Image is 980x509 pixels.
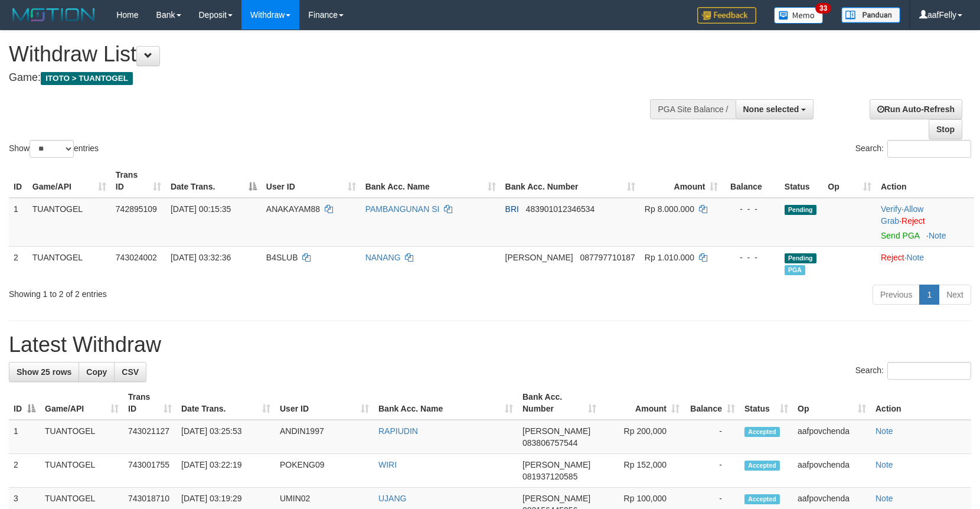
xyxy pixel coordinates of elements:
span: 743024002 [116,253,157,262]
td: 1 [9,198,28,247]
span: Accepted [744,494,780,504]
th: Date Trans.: activate to sort column descending [166,164,262,198]
img: Button%20Memo.svg [774,7,824,24]
button: None selected [736,99,814,119]
span: Pending [785,205,816,215]
span: B4SLUB [266,253,298,262]
td: 743001755 [123,454,177,488]
a: WIRI [378,460,397,469]
th: Op: activate to sort column ascending [793,386,871,420]
td: aafpovchenda [793,420,871,454]
a: CSV [114,362,146,382]
span: Rp 1.010.000 [645,253,694,262]
a: 1 [919,285,939,305]
td: POKENG09 [275,454,374,488]
span: Marked by aafchonlypin [785,265,805,275]
span: BRI [505,204,519,214]
a: PAMBANGUNAN SI [365,204,440,214]
div: - - - [727,252,775,263]
img: MOTION_logo.png [9,6,99,24]
a: Copy [79,362,115,382]
th: Bank Acc. Name: activate to sort column ascending [361,164,501,198]
th: Bank Acc. Number: activate to sort column ascending [501,164,640,198]
label: Show entries [9,140,99,158]
a: Allow Grab [881,204,923,226]
td: - [684,420,740,454]
td: Rp 152,000 [601,454,684,488]
h1: Withdraw List [9,43,642,66]
th: User ID: activate to sort column ascending [262,164,361,198]
a: RAPIUDIN [378,426,418,436]
td: 743021127 [123,420,177,454]
span: [PERSON_NAME] [522,460,590,469]
th: Date Trans.: activate to sort column ascending [177,386,275,420]
td: aafpovchenda [793,454,871,488]
th: User ID: activate to sort column ascending [275,386,374,420]
th: Balance: activate to sort column ascending [684,386,740,420]
a: Reject [901,216,925,226]
h1: Latest Withdraw [9,333,971,357]
a: Note [876,426,893,436]
span: ANAKAYAM88 [266,204,320,214]
td: · [876,246,974,280]
h4: Game: [9,72,642,84]
span: 33 [815,3,831,14]
a: Run Auto-Refresh [870,99,962,119]
span: Accepted [744,461,780,471]
td: Rp 200,000 [601,420,684,454]
a: Show 25 rows [9,362,79,382]
span: [DATE] 03:32:36 [171,253,231,262]
a: Note [876,494,893,503]
span: Copy 083806757544 to clipboard [522,438,577,448]
th: Trans ID: activate to sort column ascending [111,164,166,198]
label: Search: [855,140,971,158]
a: UJANG [378,494,406,503]
th: ID [9,164,28,198]
span: Copy [86,367,107,377]
span: 742895109 [116,204,157,214]
span: Copy 087797710187 to clipboard [580,253,635,262]
div: Showing 1 to 2 of 2 entries [9,283,400,300]
input: Search: [887,362,971,380]
a: Next [939,285,971,305]
td: 2 [9,454,40,488]
span: ITOTO > TUANTOGEL [41,72,133,85]
a: Reject [881,253,904,262]
img: panduan.png [841,7,900,23]
a: Note [876,460,893,469]
label: Search: [855,362,971,380]
th: Amount: activate to sort column ascending [601,386,684,420]
th: Action [871,386,971,420]
td: 1 [9,420,40,454]
th: Op: activate to sort column ascending [823,164,876,198]
td: - [684,454,740,488]
td: [DATE] 03:22:19 [177,454,275,488]
th: Bank Acc. Name: activate to sort column ascending [374,386,518,420]
td: TUANTOGEL [40,454,123,488]
a: Send PGA [881,231,919,240]
td: 2 [9,246,28,280]
span: Pending [785,253,816,263]
span: [PERSON_NAME] [522,426,590,436]
th: Action [876,164,974,198]
th: Status: activate to sort column ascending [740,386,793,420]
a: Stop [929,119,962,139]
td: TUANTOGEL [28,246,111,280]
th: Status [780,164,824,198]
span: [PERSON_NAME] [505,253,573,262]
td: TUANTOGEL [28,198,111,247]
div: - - - [727,203,775,215]
img: Feedback.jpg [697,7,756,24]
span: Accepted [744,427,780,437]
th: ID: activate to sort column descending [9,386,40,420]
th: Game/API: activate to sort column ascending [28,164,111,198]
input: Search: [887,140,971,158]
a: Verify [881,204,901,214]
span: Show 25 rows [17,367,71,377]
th: Balance [723,164,779,198]
a: Note [907,253,925,262]
select: Showentries [30,140,74,158]
span: [DATE] 00:15:35 [171,204,231,214]
th: Trans ID: activate to sort column ascending [123,386,177,420]
td: [DATE] 03:25:53 [177,420,275,454]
